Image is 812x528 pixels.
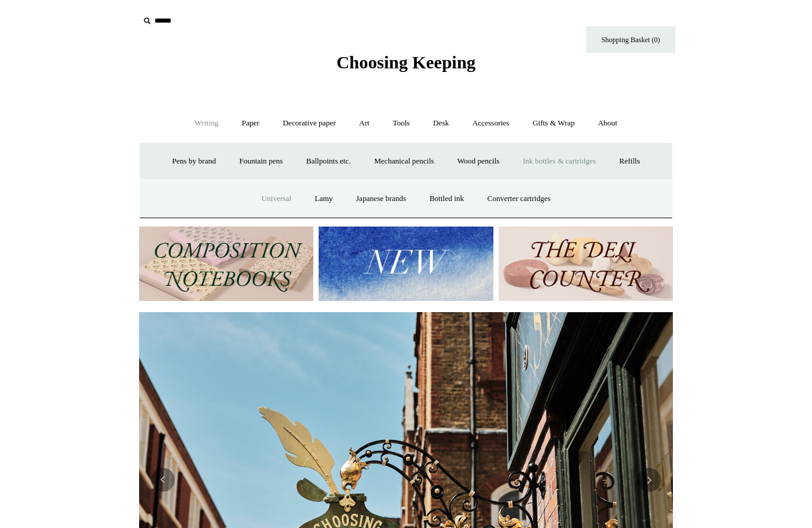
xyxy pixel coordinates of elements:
[231,108,270,139] a: Paper
[462,108,520,139] a: Accessories
[512,146,606,177] a: Ink bottles & cartridges
[151,468,175,492] button: Previous
[336,62,476,70] a: Choosing Keeping
[522,108,586,139] a: Gifts & Wrap
[295,146,361,177] a: Ballpoints etc.
[363,146,445,177] a: Mechanical pencils
[418,183,474,215] a: Bottled ink
[423,108,460,139] a: Desk
[139,227,313,301] img: 202302 Composition ledgers.jpg__PID:69722ee6-fa44-49dd-a067-31375e5d54ec
[609,146,651,177] a: Refills
[382,108,421,139] a: Tools
[477,183,561,215] a: Converter cartridges
[499,227,673,301] img: The Deli Counter
[184,108,229,139] a: Writing
[586,26,675,53] a: Shopping Basket (0)
[637,468,661,492] button: Next
[272,108,347,139] a: Decorative paper
[162,146,227,177] a: Pens by brand
[587,108,628,139] a: About
[336,52,476,72] span: Choosing Keeping
[446,146,510,177] a: Wood pencils
[251,183,303,215] a: Universal
[304,183,343,215] a: Lamy
[345,183,417,215] a: Japanese brands
[348,108,380,139] a: Art
[319,227,493,301] img: New.jpg__PID:f73bdf93-380a-4a35-bcfe-7823039498e1
[228,146,293,177] a: Fountain pens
